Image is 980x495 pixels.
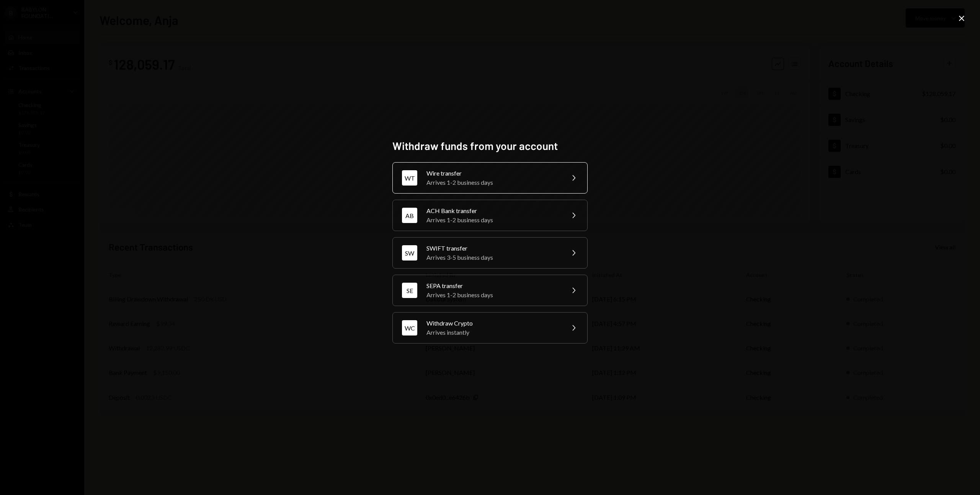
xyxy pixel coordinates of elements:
div: Arrives 3-5 business days [426,253,560,262]
div: SEPA transfer [426,281,560,290]
div: SW [402,245,417,261]
div: Wire transfer [426,169,560,178]
div: AB [402,208,417,223]
div: WC [402,320,417,335]
button: SWSWIFT transferArrives 3-5 business days [392,237,588,269]
div: WT [402,170,417,186]
div: Arrives instantly [426,328,560,337]
div: Arrives 1-2 business days [426,178,560,187]
div: SWIFT transfer [426,244,560,253]
h2: Withdraw funds from your account [392,138,588,153]
div: SE [402,283,417,298]
div: Arrives 1-2 business days [426,215,560,225]
button: SESEPA transferArrives 1-2 business days [392,275,588,306]
div: Withdraw Crypto [426,319,560,328]
div: ACH Bank transfer [426,206,560,215]
button: WTWire transferArrives 1-2 business days [392,162,588,194]
div: Arrives 1-2 business days [426,290,560,300]
button: WCWithdraw CryptoArrives instantly [392,312,588,344]
button: ABACH Bank transferArrives 1-2 business days [392,200,588,231]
